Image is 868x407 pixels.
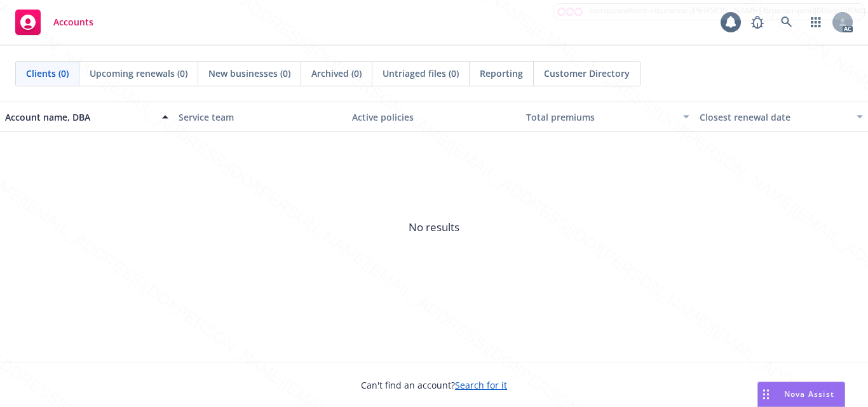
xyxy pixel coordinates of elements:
[544,67,630,80] span: Customer Directory
[26,67,69,80] span: Clients (0)
[745,10,770,35] a: Report a Bug
[784,389,834,399] span: Nova Assist
[480,67,523,80] span: Reporting
[352,110,515,124] div: Active policies
[695,102,868,132] button: Closest renewal date
[5,110,154,124] div: Account name, DBA
[53,17,93,27] span: Accounts
[311,67,362,80] span: Archived (0)
[803,10,829,35] a: Switch app
[774,10,799,35] a: Search
[757,382,845,407] button: Nova Assist
[361,378,507,392] span: Can't find an account?
[383,67,459,80] span: Untriaged files (0)
[700,110,849,124] div: Closest renewal date
[90,67,187,80] span: Upcoming renewals (0)
[179,110,342,124] div: Service team
[208,67,290,80] span: New businesses (0)
[758,382,774,406] div: Drag to move
[455,379,507,391] a: Search for it
[526,110,675,124] div: Total premiums
[173,102,347,132] button: Service team
[347,102,520,132] button: Active policies
[10,4,98,40] a: Accounts
[521,102,695,132] button: Total premiums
